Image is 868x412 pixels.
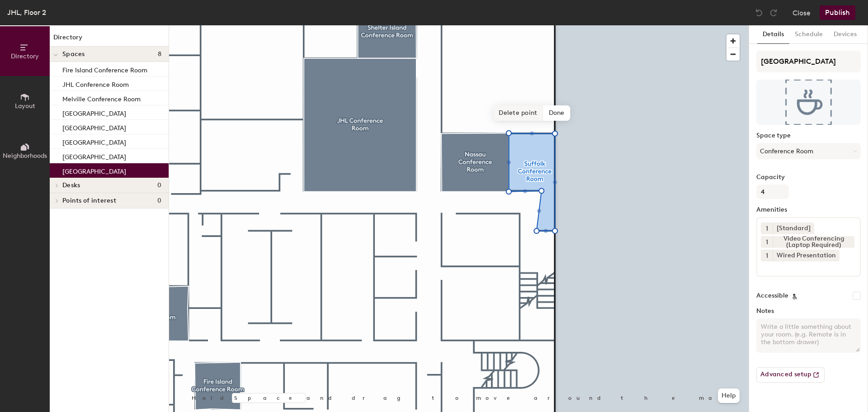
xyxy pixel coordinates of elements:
[756,80,861,125] img: The space named Suffolk Conference Room
[62,64,147,74] p: Fire Island Conference Room
[773,223,814,234] div: [Standard]
[7,7,46,18] div: JHL, Floor 2
[62,136,126,147] p: [GEOGRAPHIC_DATA]
[761,236,773,248] button: 1
[3,152,47,160] span: Neighborhoods
[756,143,861,159] button: Conference Room
[543,105,570,121] span: Done
[755,8,764,17] img: Undo
[62,122,126,132] p: [GEOGRAPHIC_DATA]
[756,367,825,383] button: Advanced setup
[773,236,854,248] div: Video Conferencing (Laptop Required)
[769,8,778,17] img: Redo
[50,33,169,47] h1: Directory
[157,182,161,189] span: 0
[62,93,141,103] p: Melville Conference Room
[756,132,861,139] label: Space type
[493,105,543,121] span: Delete point
[761,250,773,261] button: 1
[820,5,855,20] button: Publish
[15,102,35,110] span: Layout
[62,107,126,118] p: [GEOGRAPHIC_DATA]
[756,206,861,213] label: Amenities
[789,25,828,44] button: Schedule
[773,250,840,261] div: Wired Presentation
[766,251,768,260] span: 1
[11,52,39,60] span: Directory
[756,292,788,299] label: Accessible
[62,51,85,58] span: Spaces
[766,237,768,247] span: 1
[158,51,161,58] span: 8
[62,151,126,161] p: [GEOGRAPHIC_DATA]
[756,174,861,181] label: Capacity
[757,25,789,44] button: Details
[157,197,161,204] span: 0
[766,224,768,233] span: 1
[62,78,129,89] p: JHL Conference Room
[62,197,116,204] span: Points of interest
[62,182,80,189] span: Desks
[718,388,740,403] button: Help
[828,25,862,44] button: Devices
[761,223,773,234] button: 1
[793,5,811,20] button: Close
[62,165,126,175] p: [GEOGRAPHIC_DATA]
[756,308,861,315] label: Notes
